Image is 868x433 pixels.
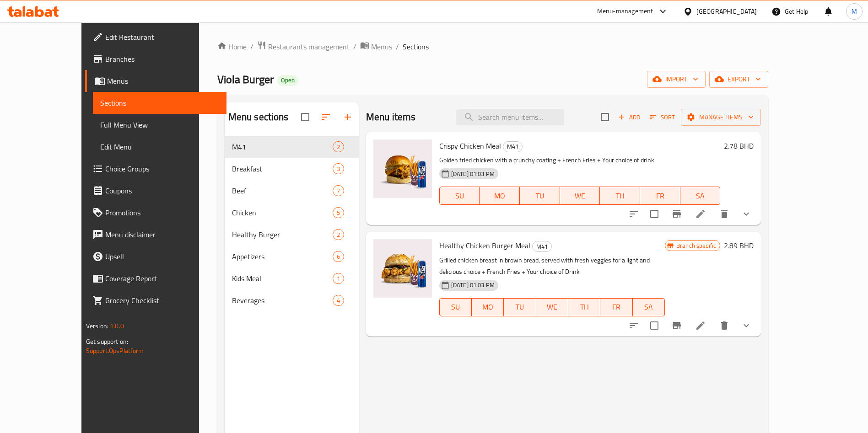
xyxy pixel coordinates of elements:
button: Branch-specific-item [666,315,688,337]
a: Promotions [85,202,226,224]
a: Support.OpsPlatform [86,345,144,357]
button: sort-choices [623,315,645,337]
span: Coupons [105,185,219,196]
span: 2 [333,230,344,239]
a: Coupons [85,180,226,202]
span: TU [507,300,532,314]
span: MO [483,189,516,203]
span: export [717,74,761,85]
span: Sort items [644,110,681,124]
span: SA [636,300,661,314]
span: 5 [333,208,344,217]
button: delete [713,315,735,337]
div: Breakfast3 [225,158,359,180]
a: Edit menu item [695,320,706,331]
span: Appetizers [232,251,333,262]
button: TH [568,298,600,316]
button: TH [600,187,640,205]
button: Manage items [681,109,761,126]
span: WE [540,300,565,314]
a: Menus [85,70,226,92]
span: WE [564,189,597,203]
button: SA [633,298,665,316]
a: Menus [360,41,392,53]
nav: breadcrumb [217,41,769,53]
button: export [709,71,768,88]
a: Sections [93,92,226,114]
a: Home [217,41,247,52]
a: Menu disclaimer [85,224,226,246]
div: Beef7 [225,180,359,202]
span: MO [475,300,500,314]
div: Menu-management [597,6,653,17]
span: Add [617,112,642,123]
span: 6 [333,252,344,261]
a: Upsell [85,246,226,267]
div: [GEOGRAPHIC_DATA] [696,6,757,16]
span: TH [572,300,597,314]
span: M41 [232,141,333,152]
button: show more [735,315,757,337]
div: Healthy Burger2 [225,224,359,246]
div: items [333,163,344,174]
span: Restaurants management [268,41,350,52]
h2: Menu items [366,110,416,124]
li: / [353,41,356,52]
span: 2 [333,143,344,151]
a: Choice Groups [85,158,226,180]
span: SU [443,189,476,203]
span: Sections [403,41,429,52]
span: FR [644,189,677,203]
span: Branch specific [673,241,720,250]
span: Menus [107,75,219,86]
span: Select to update [645,204,664,224]
div: items [333,207,344,218]
span: Select all sections [296,107,315,127]
span: Beef [232,185,333,196]
span: Chicken [232,207,333,218]
a: Edit Menu [93,136,226,158]
span: Sort sections [315,106,337,128]
span: M41 [533,241,551,252]
span: Choice Groups [105,163,219,174]
button: FR [600,298,632,316]
span: Healthy Chicken Burger Meal [439,239,530,252]
div: items [333,273,344,284]
div: Open [277,75,298,86]
nav: Menu sections [225,132,359,315]
span: M [852,6,857,16]
span: SU [443,300,468,314]
span: Coverage Report [105,273,219,284]
span: Edit Menu [100,141,219,152]
div: Healthy Burger [232,229,333,240]
div: Appetizers6 [225,246,359,267]
h6: 2.89 BHD [724,239,754,252]
span: Branches [105,53,219,64]
button: sort-choices [623,203,645,225]
a: Restaurants management [257,41,350,53]
span: Beverages [232,295,333,306]
div: Kids Meal [232,273,333,284]
p: Grilled chicken breast in brown bread, served with fresh veggies for a light and delicious choice... [439,255,665,278]
button: Add [615,110,644,124]
div: M412 [225,136,359,158]
button: Sort [647,110,677,124]
span: [DATE] 01:03 PM [447,281,498,289]
div: items [333,185,344,196]
span: Menus [371,41,392,52]
span: TH [604,189,636,203]
button: MO [480,187,520,205]
a: Edit menu item [695,208,706,219]
button: Branch-specific-item [666,203,688,225]
span: Breakfast [232,163,333,174]
span: Promotions [105,207,219,218]
div: Beverages4 [225,289,359,311]
span: import [654,74,698,85]
span: Full Menu View [100,119,219,130]
a: Full Menu View [93,114,226,136]
img: Crispy Chicken Meal [373,139,432,198]
li: / [250,41,253,52]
